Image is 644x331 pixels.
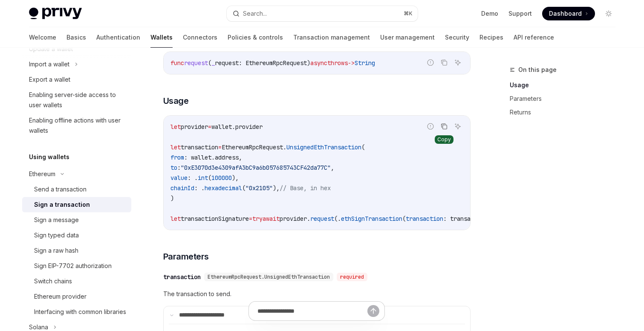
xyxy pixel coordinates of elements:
span: ), [232,174,239,182]
a: Recipes [479,27,503,48]
span: from [170,154,184,161]
span: func [170,59,184,67]
a: Sign a raw hash [22,243,131,258]
span: "0x2105" [245,184,273,192]
span: address [215,154,239,161]
div: Search... [243,9,267,19]
span: let [170,215,181,223]
span: request [310,215,334,223]
span: EthereumRpcRequest.UnsignedEthTransaction [208,274,330,280]
div: Send a transaction [34,184,87,194]
button: Ask AI [452,121,463,132]
a: Security [445,27,469,48]
button: Copy the contents from the code block [439,121,450,132]
a: Parameters [510,92,622,106]
span: provider. [280,215,310,223]
span: Dashboard [549,9,582,18]
span: Parameters [163,251,209,263]
span: ( [208,174,211,182]
img: light logo [29,8,82,20]
div: Sign typed data [34,230,79,240]
div: Sign a raw hash [34,245,78,256]
span: : wallet. [184,154,215,161]
a: Enabling server-side access to user wallets [22,87,131,113]
span: // Base, in hex [280,184,331,192]
a: Connectors [183,27,217,48]
span: = [208,123,211,131]
span: ⌘ K [404,10,413,17]
button: Ask AI [452,57,463,68]
span: ), [273,184,280,192]
button: Send message [367,305,379,317]
span: await [263,215,280,223]
button: Copy the contents from the code block [439,57,450,68]
span: (. [334,215,341,223]
span: , [331,164,334,171]
div: Switch chains [34,276,72,286]
span: , [239,154,242,161]
span: to [170,164,177,171]
span: UnsignedEthTransaction [286,143,361,151]
a: Dashboard [542,7,595,20]
div: Ethereum [29,169,55,179]
span: = [218,143,222,151]
span: throws [327,59,348,67]
span: transaction [181,143,218,151]
span: ( [208,59,211,67]
span: ethSignTransaction [341,215,402,223]
a: Support [508,9,532,18]
span: int [198,174,208,182]
a: Policies & controls [228,27,283,48]
span: ( [402,215,406,223]
span: 100000 [211,174,232,182]
a: Welcome [29,27,56,48]
a: Ethereum provider [22,289,131,304]
span: let [170,143,181,151]
a: Demo [481,9,498,18]
span: wallet. [211,123,235,131]
span: The transaction to send. [163,289,471,299]
span: async [310,59,327,67]
div: Import a wallet [29,59,69,69]
a: Switch chains [22,274,131,289]
span: provider [181,123,208,131]
a: Authentication [96,27,140,48]
a: Sign EIP-7702 authorization [22,258,131,274]
span: value [170,174,188,182]
span: transaction [406,215,443,223]
a: Transaction management [293,27,370,48]
span: transactionSignature [181,215,249,223]
a: Returns [510,106,622,119]
a: Sign typed data [22,228,131,243]
span: provider [235,123,263,131]
a: API reference [514,27,554,48]
a: Basics [66,27,86,48]
span: : transaction)) [443,215,494,223]
div: Sign EIP-7702 authorization [34,261,112,271]
span: chainId [170,184,194,192]
span: Usage [163,95,189,107]
a: Export a wallet [22,72,131,87]
span: request [184,59,208,67]
div: Ethereum provider [34,291,87,302]
a: Wallets [150,27,173,48]
div: Sign a transaction [34,200,90,210]
a: Enabling offline actions with user wallets [22,113,131,138]
a: Sign a transaction [22,197,131,212]
a: Sign a message [22,212,131,228]
span: EthereumRpcRequest. [222,143,286,151]
span: : . [188,174,198,182]
span: ( [242,184,245,192]
div: Sign a message [34,215,79,225]
a: Interfacing with common libraries [22,304,131,320]
span: _ [211,59,215,67]
a: Send a transaction [22,182,131,197]
span: try [252,215,263,223]
div: Interfacing with common libraries [34,307,126,317]
div: transaction [163,273,201,281]
div: Enabling offline actions with user wallets [29,115,126,136]
div: Copy [435,135,453,144]
span: -> [348,59,355,67]
span: = [249,215,252,223]
button: Report incorrect code [425,121,436,132]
